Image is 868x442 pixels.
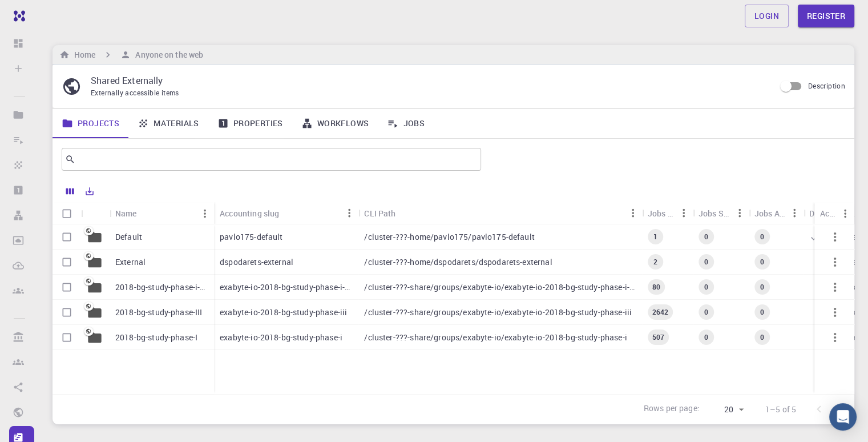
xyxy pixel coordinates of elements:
div: Open Intercom Messenger [829,403,857,431]
p: exabyte-io-2018-bg-study-phase-iii [220,307,347,318]
p: exabyte-io-2018-bg-study-phase-i [220,332,342,343]
div: 20 [704,401,747,418]
span: 80 [648,282,665,292]
a: Properties [208,109,292,138]
p: 2018-bg-study-phase-i-ph [115,282,208,293]
span: 2642 [648,307,673,317]
span: 0 [756,332,769,342]
button: Menu [196,204,214,223]
img: logo [9,10,25,22]
button: Export [80,182,99,200]
button: Menu [730,204,749,222]
span: 0 [756,232,769,242]
a: Register [798,5,854,27]
div: Name [110,202,214,224]
nav: breadcrumb [57,49,205,61]
p: /cluster-???-share/groups/exabyte-io/exabyte-io-2018-bg-study-phase-iii [364,307,632,318]
p: /cluster-???-home/pavlo175/pavlo175-default [364,231,534,243]
span: 0 [756,282,769,292]
p: /cluster-???-home/dspodarets/dspodarets-external [364,256,552,268]
div: Jobs Active [749,202,804,224]
span: Externally accessible items [91,88,179,97]
p: Shared Externally [91,74,766,87]
div: Accounting slug [214,202,358,224]
a: Workflows [292,109,378,138]
div: Name [115,202,137,224]
a: Jobs [378,109,434,138]
p: /cluster-???-share/groups/exabyte-io/exabyte-io-2018-bg-study-phase-i-ph [364,282,636,293]
button: Sort [279,204,297,222]
button: Menu [340,204,358,222]
div: Actions [814,202,854,224]
button: Columns [60,182,80,200]
p: /cluster-???-share/groups/exabyte-io/exabyte-io-2018-bg-study-phase-i [364,332,627,343]
div: Accounting slug [220,202,279,224]
a: Projects [53,109,128,138]
p: Default [115,231,142,243]
div: CLI Path [364,202,395,224]
p: exabyte-io-2018-bg-study-phase-i-ph [220,282,353,293]
p: 1–5 of 5 [765,404,796,415]
button: Menu [675,204,693,222]
p: dspodarets-external [220,256,293,268]
div: Icon [81,202,110,224]
span: 0 [756,257,769,267]
span: 0 [700,332,713,342]
span: 1 [649,232,662,242]
span: 2 [649,257,662,267]
p: 2018-bg-study-phase-I [115,332,197,343]
button: Sort [137,204,155,223]
div: Jobs Total [642,202,693,224]
a: Login [745,5,789,27]
div: Jobs Subm. [699,202,730,224]
button: Menu [624,204,642,222]
span: 0 [700,282,713,292]
div: CLI Path [358,202,641,224]
p: 2018-bg-study-phase-III [115,307,202,318]
div: Jobs Total [648,202,675,224]
div: Jobs Active [754,202,785,224]
span: 507 [648,332,669,342]
div: Actions [820,202,836,224]
span: Description [808,81,845,90]
span: 0 [756,307,769,317]
button: Menu [785,204,804,222]
p: Rows per page: [644,403,700,416]
p: pavlo175-default [220,231,282,243]
span: 0 [700,257,713,267]
a: Materials [128,109,208,138]
p: External [115,256,146,268]
h6: Anyone on the web [131,49,203,61]
h6: Home [70,49,95,61]
div: Jobs Subm. [693,202,749,224]
span: 0 [700,307,713,317]
button: Menu [836,204,854,223]
span: 0 [700,232,713,242]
